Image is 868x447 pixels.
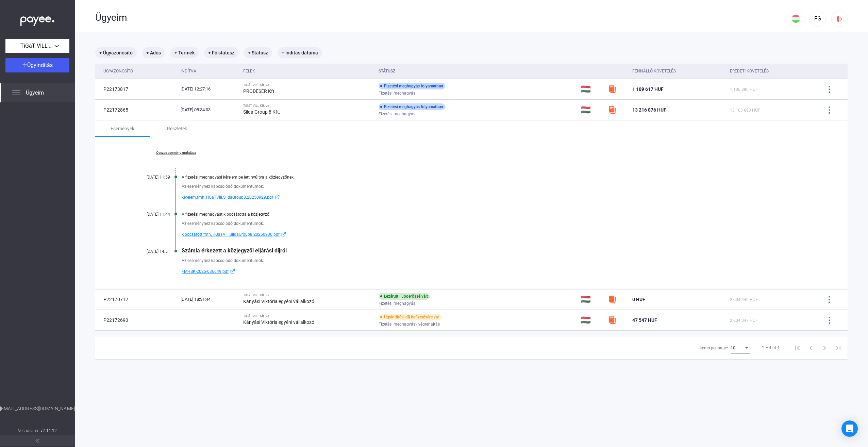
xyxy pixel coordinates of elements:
div: Események [111,125,134,133]
img: more-blue [826,296,833,303]
button: TiGáT VILL Kft. [5,39,69,53]
td: 🇭🇺 [578,100,605,120]
button: more-blue [822,313,836,327]
span: TiGáT VILL Kft. [20,42,54,50]
div: [DATE] 14:51 [129,249,170,254]
mat-chip: + Termék [170,47,199,58]
mat-chip: + Ügyazonosító [95,47,137,58]
span: 13 216 876 HUF [632,107,666,113]
mat-chip: + Indítás dátuma [278,47,322,58]
strong: Kányási Viktória egyéni vállalkozó [243,299,314,304]
div: TiGáT VILL Kft. vs [243,314,373,318]
span: Ügyindítás [27,62,53,68]
button: HU [788,11,804,27]
a: Összes esemény mutatása [129,151,222,155]
div: Felek [243,67,255,75]
div: A fizetési meghagyást kibocsátotta a közjegyző [182,212,814,217]
div: Open Intercom Messenger [841,420,858,437]
img: logout-red [836,15,843,22]
img: szamlazzhu-mini [608,295,616,303]
div: Items per page: [700,344,728,352]
span: 2 004 047 HUF [730,318,758,323]
div: TiGáT VILL Kft. vs [243,83,373,87]
mat-chip: + Fő státusz [204,47,238,58]
img: szamlazzhu-mini [608,85,616,93]
img: arrow-double-left-grey.svg [35,439,39,443]
span: Fizetési meghagyás [379,89,415,97]
div: Fizetési meghagyás folyamatban [379,103,445,110]
div: [DATE] 11:44 [129,212,170,217]
div: Számla érkezett a közjegyzői eljárási díjról [182,247,814,254]
button: Last page [831,341,845,354]
span: Ügyeim [26,89,44,97]
div: FG [812,15,823,23]
mat-chip: + Adós [142,47,165,58]
strong: v2.11.12 [40,428,57,433]
button: more-blue [822,292,836,307]
strong: Kányási Viktória egyéni vállalkozó [243,319,314,325]
div: TiGáT VILL Kft. vs [243,293,373,297]
span: 10 [731,346,735,350]
div: [DATE] 18:31:44 [181,296,238,303]
div: Az eseményhez kapcsolódó dokumentumok: [182,183,814,190]
div: Lezárult | Jogerőssé vált [379,293,430,300]
div: [DATE] 08:34:03 [181,106,238,113]
div: Az eseményhez kapcsolódó dokumentumok: [182,257,814,264]
div: Fennálló követelés [632,67,676,75]
span: 13 103 693 HUF [730,108,760,113]
div: Eredeti követelés [730,67,769,75]
span: Fizetési meghagyás - végrehajtás [379,320,440,328]
img: external-link-blue [280,232,288,237]
img: plus-white.svg [22,62,27,67]
span: Fizetési meghagyás [379,299,415,308]
img: white-payee-white-dot.svg [20,13,54,27]
strong: PRODESER Kft. [243,88,276,94]
td: 🇭🇺 [578,289,605,310]
td: P22173817 [95,79,178,99]
td: P22172865 [95,100,178,120]
button: FG [809,11,826,27]
img: more-blue [826,106,833,114]
div: Eredeti követelés [730,67,814,75]
div: [DATE] 12:27:16 [181,86,238,93]
a: kibocsatott.fmh.TiGaTVill.SildaGroup8.20250930.pdfexternal-link-blue [182,230,814,238]
a: kerelem.fmh.TiGaTVill.SildaGroup8.20250929.pdfexternal-link-blue [182,193,814,201]
img: external-link-blue [229,269,237,274]
div: Felek [243,67,373,75]
td: P22172690 [95,310,178,330]
img: more-blue [826,86,833,93]
span: 47 547 HUF [632,317,657,323]
div: Fizetési meghagyás folyamatban [379,83,445,89]
span: 1 109 617 HUF [632,86,664,92]
div: Ügyindítási díj befizetésére vár [379,314,441,320]
strong: Silda Group 8 Kft. [243,109,280,115]
img: more-blue [826,317,833,324]
button: Ügyindítás [5,58,69,72]
div: 1 – 4 of 4 [762,344,780,352]
button: First page [790,341,804,354]
img: HU [792,15,800,23]
span: kibocsatott.fmh.TiGaTVill.SildaGroup8.20250930.pdf [182,230,280,238]
span: kerelem.fmh.TiGaTVill.SildaGroup8.20250929.pdf [182,193,273,201]
div: Ügyeim [95,12,788,23]
div: Fennálló követelés [632,67,724,75]
mat-chip: + Státusz [244,47,272,58]
span: 0 HUF [632,297,645,302]
div: Az eseményhez kapcsolódó dokumentumok: [182,220,814,227]
span: 1 106 880 HUF [730,87,758,92]
button: Previous page [804,341,818,354]
img: external-link-blue [273,195,281,200]
td: 🇭🇺 [578,310,605,330]
button: more-blue [822,82,836,96]
div: Részletek [167,125,187,133]
td: 🇭🇺 [578,79,605,99]
button: logout-red [831,11,848,27]
button: Next page [818,341,831,354]
td: P22170712 [95,289,178,310]
div: [DATE] 11:59 [129,175,170,180]
img: szamlazzhu-mini [608,106,616,114]
div: Indítva [181,67,238,75]
mat-select: Items per page: [731,344,750,352]
div: TiGáT VILL Kft. vs [243,104,373,108]
span: FMHBK-2025-036649.pdf [182,267,229,276]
